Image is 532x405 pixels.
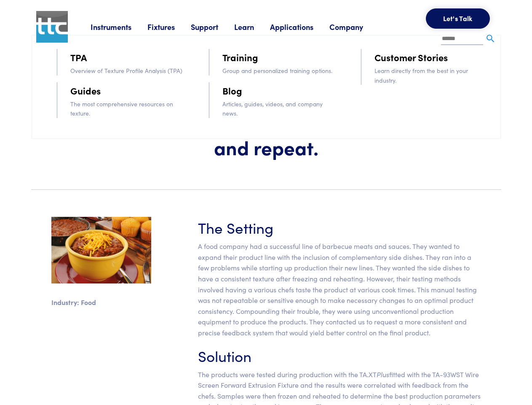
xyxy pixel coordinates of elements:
[70,83,101,98] a: Guides
[222,99,337,118] p: Articles, guides, videos, and company news.
[222,50,258,65] a: Training
[374,66,489,85] p: Learn directly from the best in your industry.
[198,241,481,338] p: A food company had a successful line of barbecue meats and sauces. They wanted to expand their pr...
[147,22,191,32] a: Fixtures
[198,345,481,366] h3: Solution
[222,66,337,75] p: Group and personalized training options.
[51,297,151,308] p: Industry: Food
[377,370,389,379] em: Plus
[198,217,481,238] h3: The Setting
[70,66,185,75] p: Overview of Texture Profile Analysis (TPA)
[51,217,151,283] img: sidedishes.jpg
[329,22,379,32] a: Company
[91,22,147,32] a: Instruments
[426,8,490,29] button: Let's Talk
[222,83,242,98] a: Blog
[270,22,329,32] a: Applications
[234,22,270,32] a: Learn
[191,22,234,32] a: Support
[161,111,371,159] h1: Freeze, reheat, test, and repeat.
[70,99,185,118] p: The most comprehensive resources on texture.
[70,50,87,65] a: TPA
[374,50,448,65] a: Customer Stories
[36,11,68,43] img: ttc_logo_1x1_v1.0.png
